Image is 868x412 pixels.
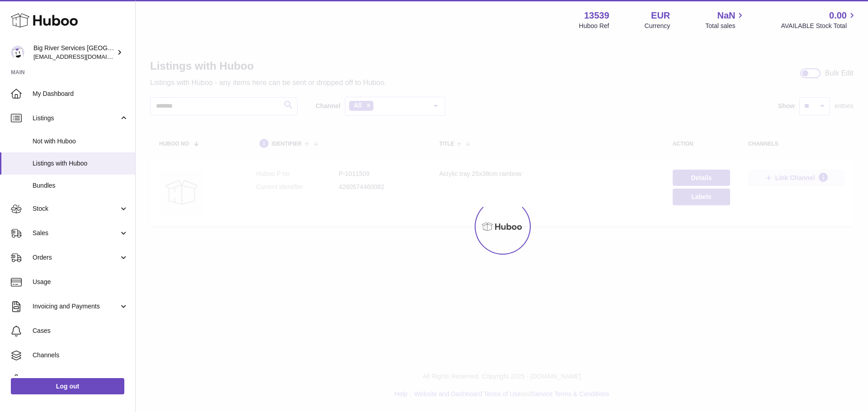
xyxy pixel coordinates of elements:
[705,9,745,30] a: NaN Total sales
[717,9,735,22] span: NaN
[33,327,128,335] span: Cases
[579,22,609,30] div: Huboo Ref
[33,90,128,98] span: My Dashboard
[33,229,119,237] span: Sales
[705,22,745,30] span: Total sales
[829,9,847,22] span: 0.00
[33,253,119,262] span: Orders
[33,159,128,168] span: Listings with Huboo
[584,9,609,22] strong: 13539
[33,375,128,384] span: Settings
[33,44,115,61] div: Big River Services [GEOGRAPHIC_DATA]
[33,53,133,60] span: [EMAIL_ADDRESS][DOMAIN_NAME]
[33,302,119,311] span: Invoicing and Payments
[33,181,128,190] span: Bundles
[33,137,128,146] span: Not with Huboo
[33,114,119,123] span: Listings
[33,204,119,213] span: Stock
[645,22,670,30] div: Currency
[781,22,857,30] span: AVAILABLE Stock Total
[651,9,670,22] strong: EUR
[33,278,128,286] span: Usage
[781,9,857,30] a: 0.00 AVAILABLE Stock Total
[11,378,124,394] a: Log out
[33,351,128,360] span: Channels
[11,46,24,59] img: internalAdmin-13539@internal.huboo.com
